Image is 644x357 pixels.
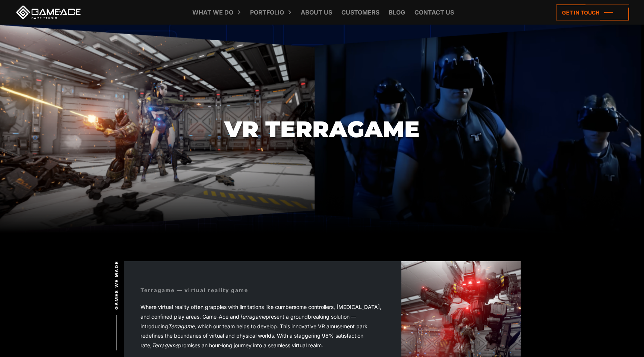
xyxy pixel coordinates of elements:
[224,117,420,142] h1: VR Terragame
[152,342,178,348] em: Terragame
[239,313,266,320] em: Terragame
[113,261,120,310] span: Games we made
[556,4,629,20] a: Get in touch
[141,286,248,294] div: Terragame — virtual reality game
[168,323,195,329] em: Terragame
[141,304,381,348] span: Where virtual reality often grapples with limitations like cumbersome controllers, [MEDICAL_DATA]...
